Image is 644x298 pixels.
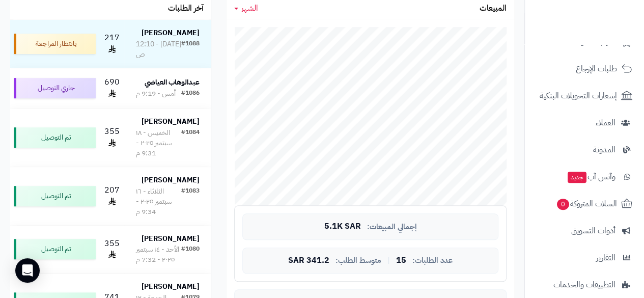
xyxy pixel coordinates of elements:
[100,109,124,167] td: 355
[15,258,40,283] div: Open Intercom Messenger
[100,20,124,68] td: 217
[593,143,615,157] span: المدونة
[567,170,615,184] span: وآتس آب
[556,197,617,211] span: السلات المتروكة
[241,2,258,14] span: الشهر
[335,256,381,265] span: متوسط الطلب:
[181,128,200,158] div: #1084
[136,89,176,99] div: أمس - 9:19 م
[571,224,615,238] span: أدوات التسويق
[480,4,507,13] h3: المبيعات
[531,84,638,108] a: إشعارات التحويلات البنكية
[142,28,200,38] strong: [PERSON_NAME]
[142,175,200,185] strong: [PERSON_NAME]
[568,172,586,183] span: جديد
[531,246,638,270] a: التقارير
[142,281,200,292] strong: [PERSON_NAME]
[14,78,96,98] div: جاري التوصيل
[531,138,638,162] a: المدونة
[142,233,200,244] strong: [PERSON_NAME]
[181,89,200,99] div: #1086
[168,4,204,13] h3: آخر الطلبات
[596,116,615,130] span: العملاء
[531,273,638,297] a: التطبيقات والخدمات
[100,167,124,225] td: 207
[136,186,181,217] div: الثلاثاء - ١٦ سبتمبر ٢٠٢٥ - 9:34 م
[234,3,258,14] a: الشهر
[100,68,124,108] td: 690
[531,219,638,243] a: أدوات التسويق
[576,62,617,76] span: طلبات الإرجاع
[136,245,181,265] div: الأحد - ١٤ سبتمبر ٢٠٢٥ - 7:32 م
[14,34,96,54] div: بانتظار المراجعة
[596,251,615,265] span: التقارير
[412,256,453,265] span: عدد الطلبات:
[14,186,96,206] div: تم التوصيل
[324,222,361,231] span: 5.1K SAR
[531,57,638,81] a: طلبات الإرجاع
[387,257,390,264] span: |
[14,127,96,148] div: تم التوصيل
[181,245,200,265] div: #1080
[531,192,638,216] a: السلات المتروكة0
[14,239,96,259] div: تم التوصيل
[181,186,200,217] div: #1083
[136,39,181,60] div: [DATE] - 12:10 ص
[557,199,569,210] span: 0
[181,39,200,60] div: #1088
[142,116,200,127] strong: [PERSON_NAME]
[288,256,329,265] span: 341.2 SAR
[396,256,406,265] span: 15
[531,111,638,135] a: العملاء
[136,128,181,158] div: الخميس - ١٨ سبتمبر ٢٠٢٥ - 9:31 م
[540,89,617,103] span: إشعارات التحويلات البنكية
[553,278,615,292] span: التطبيقات والخدمات
[145,77,200,88] strong: عبدالوهاب العياضي
[100,226,124,274] td: 355
[367,223,417,231] span: إجمالي المبيعات:
[531,165,638,189] a: وآتس آبجديد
